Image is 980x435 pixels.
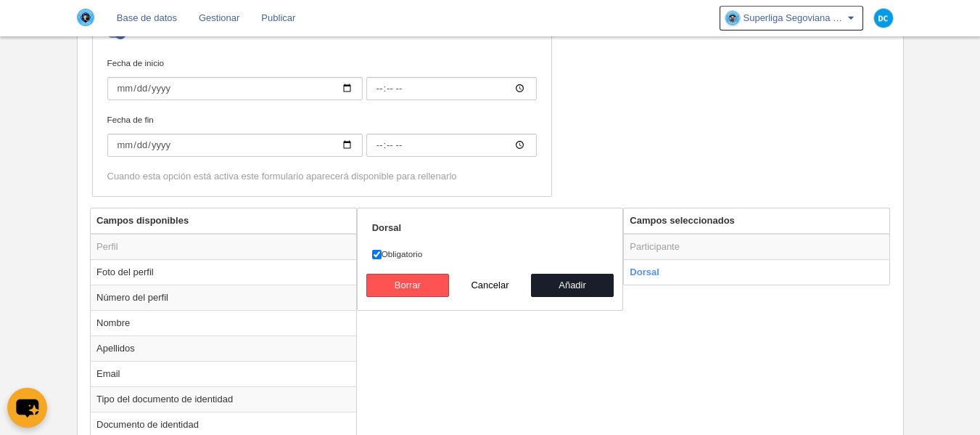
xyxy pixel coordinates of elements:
[372,250,382,259] input: Obligatorio
[531,274,614,297] button: Añadir
[366,77,537,100] input: Fecha de inicio
[107,77,363,100] input: Fecha de inicio
[624,234,889,260] td: Participante
[624,208,889,234] th: Campos seleccionados
[107,170,537,183] div: Cuando esta opción está activa este formulario aparecerá disponible para rellenarlo
[91,234,356,260] td: Perfil
[366,274,449,297] button: Borrar
[449,274,532,297] button: Cancelar
[107,113,537,157] label: Fecha de fin
[91,336,356,361] td: Apellidos
[91,285,356,310] td: Número del perfil
[91,310,356,336] td: Nombre
[7,388,47,428] button: chat-button
[725,11,740,25] img: OavcNxVbaZnD.30x30.jpg
[91,361,356,386] td: Email
[107,57,537,100] label: Fecha de inicio
[107,134,363,157] input: Fecha de fin
[366,134,537,157] input: Fecha de fin
[720,6,863,31] a: Superliga Segoviana Por Mil Razones
[744,11,845,25] span: Superliga Segoviana Por Mil Razones
[372,222,401,233] strong: Dorsal
[77,9,94,26] img: Superliga Segoviana Por Mil Razones
[874,9,893,28] img: c2l6ZT0zMHgzMCZmcz05JnRleHQ9REMmYmc9MDM5YmU1.png
[372,248,609,261] label: Obligatorio
[91,259,356,285] td: Foto del perfil
[624,259,889,285] td: Dorsal
[91,386,356,412] td: Tipo del documento de identidad
[91,208,356,234] th: Campos disponibles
